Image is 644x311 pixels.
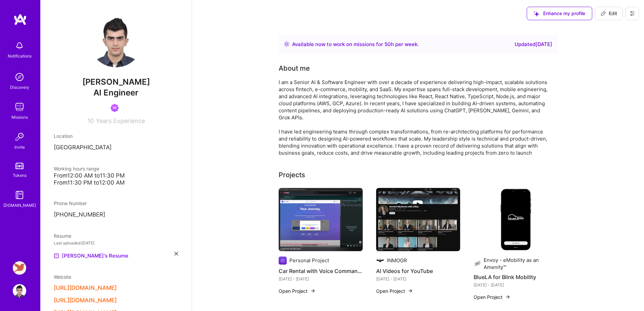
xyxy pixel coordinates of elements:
img: BlueLA for Blink Mobility [474,188,558,251]
span: Website [54,274,71,280]
img: Resume [54,253,59,259]
img: bell [13,39,26,52]
div: [DATE] - [DATE] [376,275,460,282]
div: [DATE] - [DATE] [279,275,363,282]
div: INMOGR [387,257,407,264]
a: User Avatar [11,284,28,298]
div: Notifications [8,52,32,60]
h4: BlueLA for Blink Mobility [474,273,558,281]
div: I am a Senior AI & Software Engineer with over a decade of experience delivering high-impact, sca... [279,79,548,156]
div: From 12:00 AM to 11:30 PM [54,172,178,179]
span: Edit [601,10,617,17]
div: From 11:30 PM to 12:00 AM [54,179,178,186]
div: About me [279,63,310,73]
button: [URL][DOMAIN_NAME] [54,297,117,304]
img: Company logo [376,257,384,265]
div: Last uploaded: [DATE] [54,239,178,246]
img: arrow-right [408,288,413,294]
img: Company logo [279,257,287,265]
p: [PHONE_NUMBER] [54,211,178,219]
div: [DATE] - [DATE] [474,281,558,288]
img: discovery [13,70,26,84]
h4: Car Rental with Voice Commands [279,267,363,275]
span: Phone Number [54,200,87,206]
span: 50 [385,41,391,47]
h4: AI Videos for YouTube [376,267,460,275]
img: tokens [15,163,24,169]
img: guide book [13,188,26,202]
div: Location [54,132,178,140]
a: Robynn AI: Full-Stack Engineer to Build Multi-Agent Marketing Platform [11,261,28,275]
a: [PERSON_NAME]'s Resume [54,252,128,260]
div: Missions [11,114,28,121]
span: Years Experience [96,117,145,124]
div: Discovery [10,84,29,91]
img: Been on Mission [111,104,119,112]
button: Open Project [376,287,413,295]
img: User Avatar [89,13,143,67]
button: Open Project [279,287,316,295]
img: Invite [13,130,26,144]
i: icon Close [174,252,178,256]
img: Car Rental with Voice Commands [279,188,363,251]
img: arrow-right [310,288,316,294]
span: 10 [87,117,94,124]
p: [GEOGRAPHIC_DATA] [54,144,178,152]
img: AI Videos for YouTube [376,188,460,251]
img: logo [13,13,27,26]
img: User Avatar [13,284,26,298]
img: arrow-right [505,294,511,300]
span: [PERSON_NAME] [54,77,178,87]
i: icon SuggestedTeams [534,11,539,16]
button: Open Project [474,294,511,301]
img: Company logo [474,260,481,268]
span: AI Engineer [93,88,138,98]
button: Enhance my profile [527,7,592,20]
span: Resume [54,233,71,239]
span: Working hours range [54,166,99,171]
div: Personal Project [289,257,329,264]
img: Availability [284,41,289,47]
div: Envoy - eMobility as an Amenity™ [484,257,558,271]
button: Edit [595,7,623,20]
div: Tokens [13,172,27,179]
div: Invite [14,144,25,151]
div: [DOMAIN_NAME] [3,202,36,209]
button: [URL][DOMAIN_NAME] [54,284,117,291]
div: Projects [279,170,305,180]
div: Updated [DATE] [515,40,552,48]
span: Enhance my profile [534,10,585,17]
div: Available now to work on missions for h per week . [292,40,419,48]
img: Robynn AI: Full-Stack Engineer to Build Multi-Agent Marketing Platform [13,261,26,275]
img: teamwork [13,100,26,114]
